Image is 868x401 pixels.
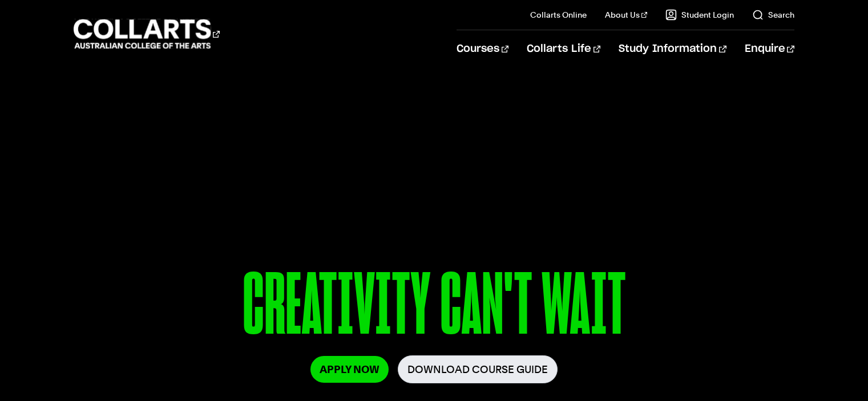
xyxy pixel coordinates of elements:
a: Download Course Guide [398,355,558,383]
a: Enquire [745,30,794,68]
a: Collarts Life [527,30,600,68]
a: Courses [457,30,508,68]
a: About Us [605,9,647,21]
a: Collarts Online [530,9,587,21]
div: Go to homepage [74,18,220,50]
a: Student Login [665,9,734,21]
a: Search [752,9,794,21]
a: Study Information [619,30,726,68]
a: Apply Now [310,356,389,383]
p: CREATIVITY CAN'T WAIT [97,261,771,355]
